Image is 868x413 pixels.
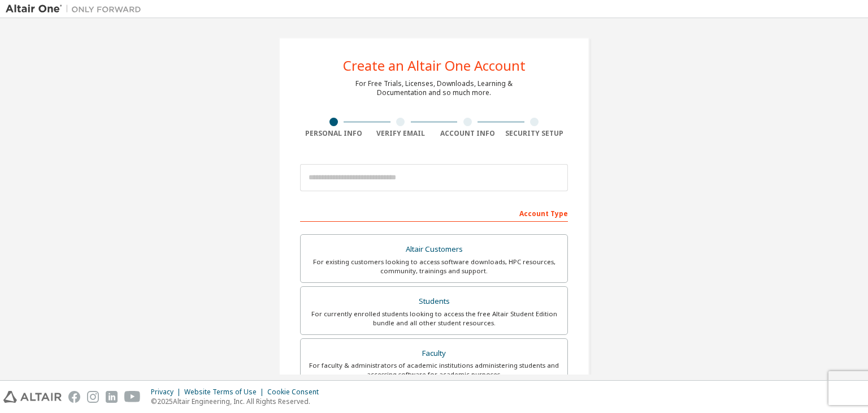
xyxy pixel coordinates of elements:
[307,257,561,276] div: For existing customers looking to access software downloads, HPC resources, community, trainings ...
[434,129,501,138] div: Account Info
[6,3,147,15] img: Altair One
[307,346,561,362] div: Faculty
[184,388,267,397] div: Website Terms of Use
[355,79,513,97] div: For Free Trials, Licenses, Downloads, Learning & Documentation and so much more.
[300,129,367,138] div: Personal Info
[151,388,184,397] div: Privacy
[267,388,325,397] div: Cookie Consent
[307,309,561,328] div: For currently enrolled students looking to access the free Altair Student Edition bundle and all ...
[3,391,62,403] img: altair_logo.svg
[68,391,80,403] img: facebook.svg
[87,391,99,403] img: instagram.svg
[300,204,568,222] div: Account Type
[307,294,561,309] div: Students
[501,129,568,138] div: Security Setup
[124,391,141,403] img: youtube.svg
[106,391,118,403] img: linkedin.svg
[307,361,561,379] div: For faculty & administrators of academic institutions administering students and accessing softwa...
[367,129,435,138] div: Verify Email
[151,397,325,406] p: © 2025 Altair Engineering, Inc. All Rights Reserved.
[343,59,526,72] div: Create an Altair One Account
[307,242,561,257] div: Altair Customers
